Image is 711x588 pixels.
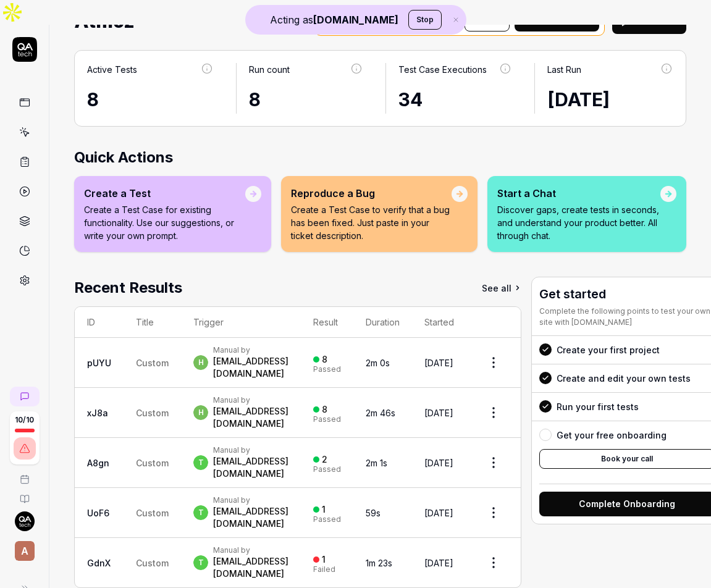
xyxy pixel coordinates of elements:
button: A [5,531,44,563]
time: [DATE] [424,508,453,518]
div: Passed [313,466,341,473]
div: Run count [249,63,290,76]
span: 10 / 10 [15,416,34,424]
div: Active Tests [87,63,137,76]
a: See all [482,277,521,299]
time: [DATE] [424,358,453,368]
div: [EMAIL_ADDRESS][DOMAIN_NAME] [213,455,288,480]
span: Custom [136,458,169,468]
div: 34 [398,86,512,114]
div: Passed [313,516,341,523]
th: ID [75,307,124,338]
div: Start a Chat [497,186,660,201]
span: Custom [136,508,169,518]
div: Passed [313,366,341,373]
a: GdnX [87,558,111,568]
th: Result [301,307,353,338]
span: h [193,355,208,370]
div: 1 [322,504,326,515]
h2: Recent Results [74,277,182,299]
p: Discover gaps, create tests in seconds, and understand your product better. All through chat. [497,203,660,242]
div: 8 [87,86,214,114]
div: 8 [249,86,363,114]
div: Get your free onboarding [557,429,667,442]
time: [DATE] [424,408,453,418]
div: Run your first tests [557,400,639,413]
h2: Quick Actions [74,146,686,169]
div: 2 [322,454,327,465]
time: 2m 1s [366,458,387,468]
time: [DATE] [424,558,453,568]
p: Create a Test Case to verify that a bug has been fixed. Just paste in your ticket description. [291,203,452,242]
div: Last Run [547,63,581,76]
span: t [193,505,208,520]
div: Create your first project [557,343,660,356]
p: Create a Test Case for existing functionality. Use our suggestions, or write your own prompt. [84,203,245,242]
div: Manual by [213,395,288,405]
span: h [193,405,208,420]
div: [EMAIL_ADDRESS][DOMAIN_NAME] [213,505,288,530]
a: UoF6 [87,508,109,518]
div: [EMAIL_ADDRESS][DOMAIN_NAME] [213,555,288,580]
div: 8 [322,354,327,365]
div: Manual by [213,495,288,505]
th: Started [412,307,466,338]
th: Trigger [181,307,301,338]
span: t [193,455,208,470]
div: [EMAIL_ADDRESS][DOMAIN_NAME] [213,405,288,430]
img: 7ccf6c19-61ad-4a6c-8811-018b02a1b829.jpg [15,511,35,531]
a: Book a call with us [5,464,44,484]
div: Failed [313,566,335,573]
div: Manual by [213,345,288,355]
div: Create and edit your own tests [557,372,691,385]
div: Test Case Executions [398,63,487,76]
span: t [193,555,208,570]
th: Title [124,307,181,338]
span: Custom [136,358,169,368]
div: Create a Test [84,186,245,201]
div: Manual by [213,545,288,555]
div: 8 [322,404,327,415]
span: Custom [136,558,169,568]
time: [DATE] [547,88,610,111]
a: A8gn [87,458,109,468]
p: We have new tests for you! [334,17,452,26]
span: Custom [136,408,169,418]
button: Stop [408,10,442,30]
div: Reproduce a Bug [291,186,452,201]
time: 59s [366,508,381,518]
div: Passed [313,416,341,423]
div: 1 [322,554,326,565]
div: [EMAIL_ADDRESS][DOMAIN_NAME] [213,355,288,380]
time: 2m 46s [366,408,395,418]
a: New conversation [10,387,40,406]
time: 2m 0s [366,358,390,368]
a: Documentation [5,484,44,504]
a: pUYU [87,358,111,368]
div: Manual by [213,445,288,455]
time: 1m 23s [366,558,392,568]
time: [DATE] [424,458,453,468]
a: xJ8a [87,408,108,418]
span: A [15,541,35,561]
th: Duration [353,307,412,338]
